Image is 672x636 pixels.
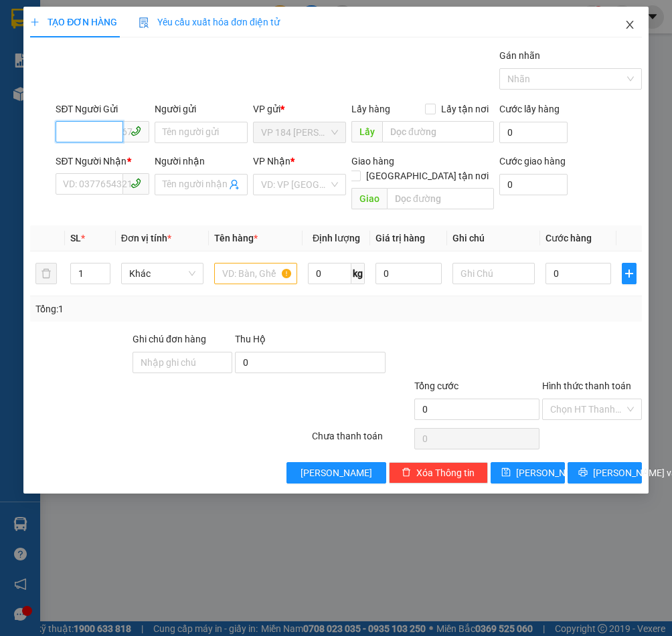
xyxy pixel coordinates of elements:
div: SĐT Người Gửi [56,102,149,116]
span: Xóa Thông tin [416,465,475,480]
span: SL [70,233,81,243]
span: kg [351,263,365,284]
input: Ghi Chú [452,263,535,284]
span: Tên hàng [214,233,258,243]
label: Cước giao hàng [499,156,566,167]
div: VP gửi [253,102,346,116]
input: Dọc đường [387,188,494,209]
input: 0 [375,263,441,284]
button: [PERSON_NAME] [286,462,386,484]
input: Dọc đường [382,121,494,142]
input: Cước lấy hàng [499,122,568,143]
label: Gán nhãn [499,50,540,61]
input: VD: Bàn, Ghế [214,263,297,284]
span: TẠO ĐƠN HÀNG [30,17,117,27]
span: Định lượng [313,233,360,243]
span: [PERSON_NAME] [301,465,372,480]
label: Ghi chú đơn hàng [133,334,206,344]
span: [GEOGRAPHIC_DATA] tận nơi [361,169,494,183]
label: Cước lấy hàng [499,104,560,114]
span: Giao [351,188,387,209]
span: Lấy hàng [351,104,390,114]
span: delete [402,467,411,478]
div: Tổng: 1 [35,302,261,316]
span: Khác [129,263,196,284]
span: [PERSON_NAME] [516,465,588,480]
label: Hình thức thanh toán [542,381,631,391]
span: Giao hàng [351,156,394,167]
span: Lấy tận nơi [436,102,494,116]
span: Thu Hộ [235,334,266,344]
th: Ghi chú [447,225,541,251]
button: save[PERSON_NAME] [491,462,565,484]
span: phone [131,126,141,136]
div: Người gửi [155,102,248,116]
span: plus [622,268,636,279]
span: plus [30,17,39,27]
div: Người nhận [155,154,248,169]
button: deleteXóa Thông tin [389,462,489,484]
span: Tổng cước [414,381,458,391]
span: VP 184 Nguyễn Văn Trỗi - HCM [261,122,338,142]
span: user-add [229,179,240,190]
span: Giá trị hàng [375,233,425,243]
span: phone [131,178,141,189]
span: Lấy [351,121,382,142]
button: plus [622,263,637,284]
div: Chưa thanh toán [311,429,413,452]
span: Yêu cầu xuất hóa đơn điện tử [139,17,280,27]
div: SĐT Người Nhận [56,154,149,169]
span: VP Nhận [253,156,290,167]
img: icon [139,17,149,28]
button: printer[PERSON_NAME] và In [568,462,642,484]
input: Ghi chú đơn hàng [133,352,232,373]
span: save [501,467,511,478]
input: Cước giao hàng [499,174,568,195]
span: close [624,19,635,30]
span: Đơn vị tính [121,233,171,243]
button: delete [35,263,57,284]
span: printer [578,467,588,478]
span: Cước hàng [545,233,592,243]
button: Close [611,7,649,44]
